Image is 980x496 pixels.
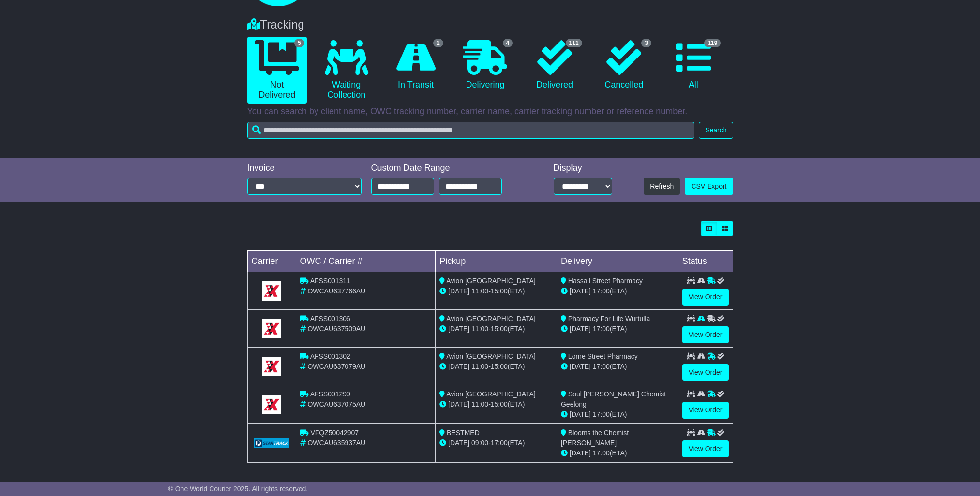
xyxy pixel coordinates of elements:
[448,325,469,333] span: [DATE]
[570,287,591,295] span: [DATE]
[593,449,610,457] span: 17:00
[678,251,733,272] td: Status
[446,315,535,322] span: Avion [GEOGRAPHIC_DATA]
[310,352,350,360] span: AFSS001302
[594,37,654,94] a: 3 Cancelled
[471,325,488,333] span: 11:00
[433,39,443,47] span: 1
[663,37,723,94] a: 119 All
[439,286,553,296] div: - (ETA)
[570,363,591,370] span: [DATE]
[439,438,553,448] div: - (ETA)
[448,400,469,408] span: [DATE]
[448,287,469,295] span: [DATE]
[561,429,629,447] span: Blooms the Chemist [PERSON_NAME]
[491,439,508,447] span: 17:00
[525,37,584,94] a: 111 Delivered
[296,251,436,272] td: OWC / Carrier #
[247,37,307,104] a: 5 Not Delivered
[247,106,733,117] p: You can search by client name, OWC tracking number, carrier name, carrier tracking number or refe...
[455,37,515,94] a: 4 Delivering
[294,39,304,47] span: 5
[448,363,469,370] span: [DATE]
[682,440,729,457] a: View Order
[317,37,376,104] a: Waiting Collection
[168,485,308,493] span: © One World Courier 2025. All rights reserved.
[310,390,350,398] span: AFSS001299
[262,281,281,301] img: GetCarrierServiceLogo
[593,325,610,333] span: 17:00
[371,163,527,174] div: Custom Date Range
[247,251,296,272] td: Carrier
[682,402,729,419] a: View Order
[446,390,535,398] span: Avion [GEOGRAPHIC_DATA]
[471,287,488,295] span: 11:00
[568,277,643,285] span: Hassall Street Pharmacy
[491,287,508,295] span: 15:00
[307,439,365,447] span: OWCAU635937AU
[471,400,488,408] span: 11:00
[447,429,480,437] span: BESTMED
[471,439,488,447] span: 09:00
[561,324,674,334] div: (ETA)
[307,400,365,408] span: OWCAU637075AU
[491,363,508,370] span: 15:00
[439,362,553,372] div: - (ETA)
[310,315,350,322] span: AFSS001306
[593,287,610,295] span: 17:00
[471,363,488,370] span: 11:00
[561,286,674,296] div: (ETA)
[386,37,445,94] a: 1 In Transit
[561,448,674,458] div: (ETA)
[446,352,535,360] span: Avion [GEOGRAPHIC_DATA]
[307,363,365,370] span: OWCAU637079AU
[436,251,557,272] td: Pickup
[439,399,553,409] div: - (ETA)
[262,319,281,338] img: GetCarrierServiceLogo
[644,178,680,195] button: Refresh
[307,325,365,333] span: OWCAU637509AU
[439,324,553,334] div: - (ETA)
[682,326,729,343] a: View Order
[262,395,281,414] img: GetCarrierServiceLogo
[682,289,729,306] a: View Order
[641,39,651,47] span: 3
[593,363,610,370] span: 17:00
[561,362,674,372] div: (ETA)
[566,39,582,47] span: 111
[570,449,591,457] span: [DATE]
[593,410,610,418] span: 17:00
[557,251,678,272] td: Delivery
[561,409,674,420] div: (ETA)
[685,178,733,195] a: CSV Export
[568,315,650,322] span: Pharmacy For Life Wurtulla
[448,439,469,447] span: [DATE]
[704,39,721,47] span: 119
[491,325,508,333] span: 15:00
[446,277,535,285] span: Avion [GEOGRAPHIC_DATA]
[682,364,729,381] a: View Order
[310,429,359,437] span: VFQZ50042907
[262,357,281,376] img: GetCarrierServiceLogo
[561,390,666,408] span: Soul [PERSON_NAME] Chemist Geelong
[570,410,591,418] span: [DATE]
[568,352,638,360] span: Lorne Street Pharmacy
[570,325,591,333] span: [DATE]
[310,277,350,285] span: AFSS001311
[242,18,738,32] div: Tracking
[247,163,362,174] div: Invoice
[307,287,365,295] span: OWCAU637766AU
[491,400,508,408] span: 15:00
[554,163,612,174] div: Display
[503,39,513,47] span: 4
[699,122,733,139] button: Search
[254,438,290,448] img: GetCarrierServiceLogo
